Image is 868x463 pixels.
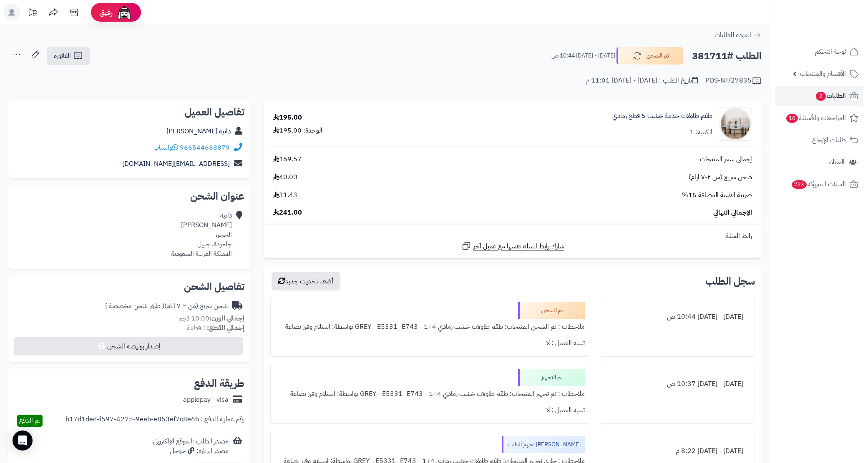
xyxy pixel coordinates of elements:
a: دانيه [PERSON_NAME] [166,126,231,136]
strong: إجمالي القطع: [207,323,244,333]
img: logo-2.png [811,23,860,41]
div: applepay - visa [183,395,229,405]
div: الكمية: 1 [689,128,712,137]
span: 241.00 [273,208,302,218]
a: 966544688879 [180,143,230,153]
a: السلات المتروكة723 [775,174,863,194]
h3: سجل الطلب [705,276,755,286]
div: [DATE] - [DATE] 8:22 م [605,443,750,459]
span: الأقسام والمنتجات [800,68,846,80]
span: العملاء [828,156,845,168]
span: الطلبات [815,90,846,102]
span: الفاتورة [54,51,71,61]
button: إصدار بوليصة الشحن [14,337,243,355]
span: 10 [786,114,798,123]
div: Open Intercom Messenger [13,430,33,450]
div: [PERSON_NAME] تجهيز الطلب [502,436,585,453]
a: العملاء [775,152,863,172]
div: رابط السلة [267,231,758,241]
span: 2 [816,92,826,101]
span: 31.43 [273,190,297,200]
h2: الطلب #381711 [692,48,762,65]
span: لوحة التحكم [815,46,846,58]
a: طقم طاولات خدمة خشب 5 قطع رمادي [612,111,712,121]
a: واتساب [153,143,178,153]
div: تنبيه العميل : لا [276,402,585,418]
div: تم الشحن [518,302,585,319]
h2: تفاصيل الشحن [15,282,244,292]
div: الوحدة: 195.00 [273,126,322,135]
small: [DATE] - [DATE] 10:44 ص [551,52,615,60]
div: ملاحظات : تم الشحن المنتجات: طقم طاولات خشب رمادي 4+1 - GREY - E5331- E743 بواسطة: استلام وفرز بضاعة [276,319,585,335]
div: [DATE] - [DATE] 10:37 ص [605,376,750,392]
span: ضريبة القيمة المضافة 15% [682,190,752,200]
a: [EMAIL_ADDRESS][DOMAIN_NAME] [122,159,230,169]
span: تم الدفع [19,415,40,425]
a: الطلبات2 [775,86,863,106]
img: 1756381667-1-90x90.jpg [719,108,752,141]
span: ( طرق شحن مخصصة ) [105,301,164,311]
span: العودة للطلبات [715,30,751,40]
a: المراجعات والأسئلة10 [775,108,863,128]
span: رفيق [99,8,113,18]
strong: إجمالي الوزن: [209,313,244,323]
h2: طريقة الدفع [194,378,244,388]
span: 40.00 [273,173,297,182]
div: ملاحظات : تم تجهيز المنتجات: طقم طاولات خشب رمادي 4+1 - GREY - E5331- E743 بواسطة: استلام وفرز بضاعة [276,386,585,402]
span: شارك رابط السلة نفسها مع عميل آخر [473,242,564,251]
h2: عنوان الشحن [15,191,244,201]
h2: تفاصيل العميل [15,107,244,117]
a: العودة للطلبات [715,30,762,40]
button: أضف تحديث جديد [272,272,340,290]
span: إجمالي سعر المنتجات [700,155,752,164]
a: شارك رابط السلة نفسها مع عميل آخر [461,241,564,251]
a: الفاتورة [47,47,90,65]
span: طلبات الإرجاع [812,134,846,146]
a: لوحة التحكم [775,42,863,62]
span: المراجعات والأسئلة [785,112,846,124]
small: 10.00 كجم [179,313,244,323]
div: تم التجهيز [518,369,585,386]
div: [DATE] - [DATE] 10:44 ص [605,309,750,325]
div: 195.00 [273,113,302,123]
span: السلات المتروكة [791,178,846,190]
span: الإجمالي النهائي [713,208,752,218]
div: تاريخ الطلب : [DATE] - [DATE] 11:01 م [586,76,698,85]
span: 169.57 [273,155,302,164]
button: تم الشحن [616,47,683,65]
a: تحديثات المنصة [22,4,43,23]
div: مصدر الطلب :الموقع الإلكتروني [153,437,229,456]
div: POS-NT/27835 [705,76,762,86]
a: طلبات الإرجاع [775,130,863,150]
small: 1 قطعة [187,323,244,333]
span: 723 [792,180,807,189]
div: دانيه [PERSON_NAME] الحجر، جلمودة، جبيل المملكة العربية السعودية [171,211,232,258]
div: شحن سريع (من ٢-٧ ايام) [105,301,228,311]
img: ai-face.png [116,4,133,21]
div: مصدر الزيارة: جوجل [153,446,229,456]
span: شحن سريع (من ٢-٧ ايام) [689,173,752,182]
div: تنبيه العميل : لا [276,335,585,351]
div: رقم عملية الدفع : b17d1ded-f597-4275-9eeb-e853ef7c8e6b [65,415,244,427]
